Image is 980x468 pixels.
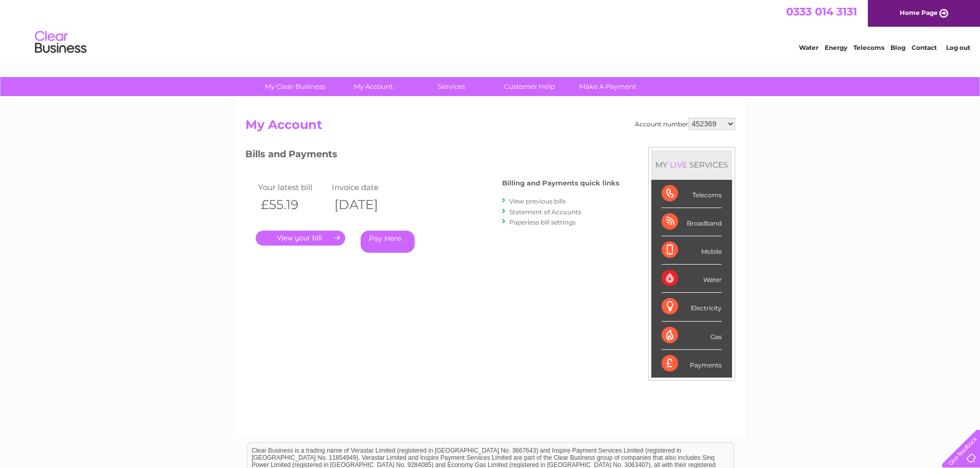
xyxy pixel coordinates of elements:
[635,118,735,130] div: Account number
[331,77,416,96] a: My Account
[912,44,937,51] a: Contact
[786,5,857,18] a: 0333 014 3131
[509,218,576,226] a: Paperless bill settings
[853,44,884,51] a: Telecoms
[890,44,905,51] a: Blog
[565,77,650,96] a: Make A Payment
[256,180,330,194] td: Your latest bill
[329,180,403,194] td: Invoice date
[509,197,566,205] a: View previous bills
[799,44,818,51] a: Water
[256,194,330,215] th: £55.19
[946,44,970,51] a: Log out
[662,322,722,350] div: Gas
[662,180,722,208] div: Telecoms
[662,236,722,265] div: Mobile
[662,293,722,321] div: Electricity
[662,265,722,293] div: Water
[253,77,337,96] a: My Clear Business
[256,231,345,246] a: .
[662,208,722,236] div: Broadband
[825,44,847,51] a: Energy
[245,147,619,165] h3: Bills and Payments
[502,179,619,187] h4: Billing and Payments quick links
[409,77,494,96] a: Services
[662,350,722,378] div: Payments
[668,160,689,170] div: LIVE
[247,6,734,50] div: Clear Business is a trading name of Verastar Limited (registered in [GEOGRAPHIC_DATA] No. 3667643...
[361,231,415,253] a: Pay Here
[245,118,735,137] h2: My Account
[651,150,732,179] div: MY SERVICES
[329,194,403,215] th: [DATE]
[34,27,87,58] img: logo.png
[509,208,581,216] a: Statement of Accounts
[487,77,572,96] a: Customer Help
